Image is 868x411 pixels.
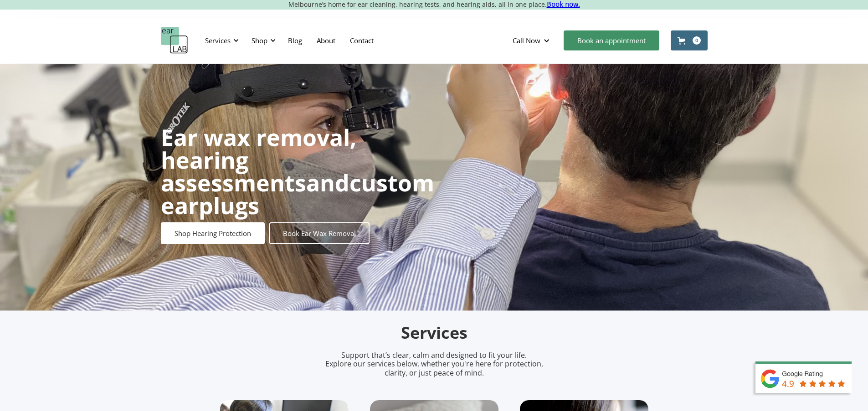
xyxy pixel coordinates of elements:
[513,36,540,45] div: Call Now
[309,27,343,54] a: About
[246,27,278,54] div: Shop
[252,36,267,45] div: Shop
[220,322,648,344] h2: Services
[161,27,188,54] a: home
[564,30,659,50] a: Book an appointment
[200,27,241,54] div: Services
[161,122,356,198] strong: Ear wax removal, hearing assessments
[161,167,434,221] strong: custom earplugs
[343,27,381,54] a: Contact
[671,30,708,50] a: Open cart
[281,27,309,54] a: Blog
[269,222,370,244] a: Book Ear Wax Removal
[505,27,559,54] div: Call Now
[161,222,265,244] a: Shop Hearing Protection
[313,351,555,377] p: Support that’s clear, calm and designed to fit your life. Explore our services below, whether you...
[205,36,231,45] div: Services
[693,36,701,45] div: 0
[161,126,434,217] h1: and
